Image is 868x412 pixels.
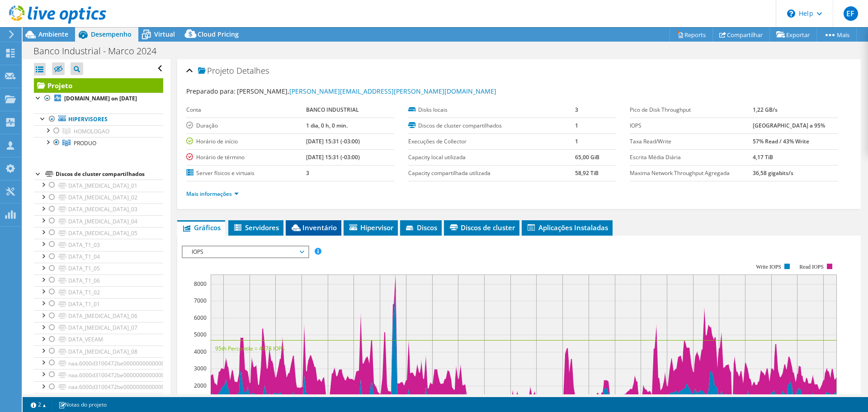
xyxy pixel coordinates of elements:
span: Cloud Pricing [198,30,239,38]
h1: Banco Industrial - Marco 2024 [29,46,170,56]
a: naa.6000d3100472be000000000000000017 [34,357,163,369]
a: DATA_T1_03 [34,239,163,251]
text: 95th Percentile = 4678 IOPS [215,345,285,352]
a: 2 [24,399,52,410]
b: 3 [306,169,309,177]
label: Maxima Network Throughput Agregada [630,169,753,178]
text: 4000 [194,348,207,355]
a: Mais [816,28,857,42]
b: 58,92 TiB [575,169,599,177]
b: 3 [575,106,578,114]
a: PRODUO [34,137,163,149]
a: DATA_T1_06 [34,275,163,286]
a: DATA_[MEDICAL_DATA]_06 [34,310,163,322]
label: Taxa Read/Write [630,137,753,146]
label: IOPS [630,121,753,130]
b: BANCO INDUSTRIAL [306,106,359,114]
a: DATA_[MEDICAL_DATA]_05 [34,227,163,239]
span: Desempenho [91,30,132,38]
a: Projeto [34,78,163,93]
span: Projeto [198,66,234,76]
a: DATA_VEEAM [34,334,163,346]
b: [DATE] 15:31 (-03:00) [306,137,360,145]
b: 1 [575,137,578,145]
a: DATA_[MEDICAL_DATA]_02 [34,192,163,204]
span: [PERSON_NAME], [237,87,496,95]
span: HOMOLOGAO [74,128,109,135]
a: Mais informações [186,190,239,198]
span: PRODUO [74,139,96,147]
a: DATA_[MEDICAL_DATA]_07 [34,322,163,334]
text: 7000 [194,297,207,304]
span: IOPS [187,246,303,257]
label: Duração [186,121,306,130]
a: Reports [670,28,713,42]
a: [DOMAIN_NAME] on [DATE] [34,93,163,104]
b: [GEOGRAPHIC_DATA] a 95% [753,122,825,129]
label: Discos de cluster compartilhados [408,121,575,130]
a: Hipervisores [34,114,163,125]
a: DATA_T1_02 [34,286,163,298]
label: Capacity compartilhada utilizada [408,169,575,178]
b: 57% Read / 43% Write [753,137,809,145]
label: Horário de término [186,153,306,162]
span: Gráficos [182,223,221,232]
span: Ambiente [38,30,68,38]
a: DATA_[MEDICAL_DATA]_08 [34,346,163,357]
text: Write IOPS [756,264,781,270]
label: Conta [186,105,306,114]
span: Discos de cluster [448,223,515,232]
span: Servidores [233,223,279,232]
a: naa.6000d3100472be00000000000000001a [34,393,163,405]
label: Horário de início [186,137,306,146]
label: Capacity local utilizada [408,153,575,162]
text: 5000 [194,331,207,338]
b: 1,22 GB/s [753,106,778,114]
a: DATA_T1_05 [34,263,163,275]
label: Disks locais [408,105,575,114]
b: 1 [575,122,578,129]
a: Exportar [769,28,817,42]
b: 1 dia, 0 h, 0 min. [306,122,348,129]
b: 65,00 GiB [575,153,599,161]
a: DATA_T1_01 [34,298,163,310]
a: DATA_[MEDICAL_DATA]_04 [34,215,163,227]
label: Server físicos e virtuais [186,169,306,178]
a: DATA_[MEDICAL_DATA]_01 [34,180,163,191]
a: DATA_[MEDICAL_DATA]_03 [34,204,163,215]
span: Aplicações Instaladas [526,223,608,232]
a: naa.6000d3100472be000000000000000019 [34,381,163,393]
b: 4,17 TiB [753,153,773,161]
b: [DATE] 15:31 (-03:00) [306,153,360,161]
span: Discos [405,223,437,232]
text: Read IOPS [800,264,824,270]
span: Hipervisor [348,223,393,232]
div: Discos de cluster compartilhados [56,169,163,180]
label: Preparado para: [186,87,236,95]
b: [DOMAIN_NAME] on [DATE] [64,95,137,102]
span: EF [844,6,858,21]
label: Escrita Média Diária [630,153,753,162]
text: 2000 [194,382,207,389]
a: [PERSON_NAME][EMAIL_ADDRESS][PERSON_NAME][DOMAIN_NAME] [289,87,496,95]
text: 6000 [194,314,207,322]
svg: \n [787,9,795,18]
text: 8000 [194,280,207,288]
span: Virtual [154,30,175,38]
b: 36,58 gigabits/s [753,169,793,177]
label: Execuções de Collector [408,137,575,146]
span: Detalhes [236,65,269,76]
label: Pico de Disk Throughput [630,105,753,114]
a: Compartilhar [712,28,770,42]
a: HOMOLOGAO [34,125,163,137]
span: Inventário [290,223,337,232]
a: Notas do projeto [52,399,113,410]
a: naa.6000d3100472be000000000000000018 [34,369,163,381]
text: 3000 [194,365,207,372]
a: DATA_T1_04 [34,251,163,263]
